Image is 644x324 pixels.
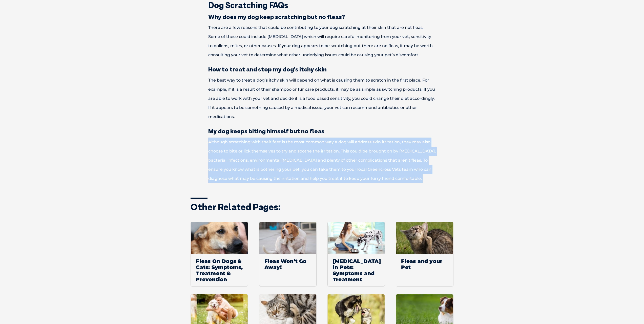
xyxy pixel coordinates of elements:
[396,254,453,274] span: Fleas and your Pet
[259,254,316,274] span: Fleas Won’t Go Away!
[191,1,454,9] h2: Dog Scratching FAQs
[396,222,453,287] a: Fleas and your Pet
[191,76,454,121] p: The best way to treat a dog’s itchy skin will depend on what is causing them to scratch in the fi...
[191,138,454,183] p: Although scratching with their feet is the most common way a dog will address skin irritation, th...
[191,66,454,72] h3: How to treat and stop my dog’s itchy skin
[191,254,248,286] span: Fleas On Dogs & Cats: Symptoms, Treatment & Prevention
[327,222,385,287] a: [MEDICAL_DATA] in Pets: Symptoms and Treatment
[191,14,454,20] h3: Why does my dog keep scratching but no fleas?
[191,222,248,287] a: Fleas On Dogs & Cats: Symptoms, Treatment & Prevention
[259,222,317,287] a: Fleas Won’t Go Away!
[191,128,454,134] h3: My dog keeps biting himself but no fleas
[328,254,385,286] span: [MEDICAL_DATA] in Pets: Symptoms and Treatment
[191,202,454,212] h3: Other related pages:
[191,23,454,60] p: There are a few reasons that could be contributing to your dog scratching at their skin that are ...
